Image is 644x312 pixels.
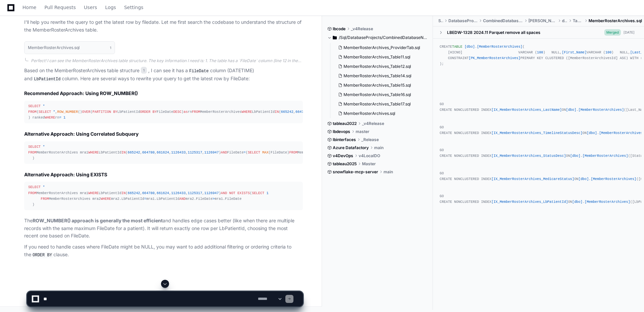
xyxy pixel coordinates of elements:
div: LBEDW-1328 2024.11 Parquet remove all spaces [447,30,540,35]
span: _v4Release [351,26,373,32]
span: MemberRosterArchives_Table14.sql [344,73,411,79]
span: IN [275,110,279,114]
span: main [384,169,393,175]
span: > [212,197,214,201]
span: FROM [192,110,200,114]
span: DatabaseProjects [448,18,478,24]
span: SELECT [28,104,41,108]
span: MemberRosterArchives_ProviderTab.sql [344,45,420,50]
span: FROM [41,197,49,201]
button: /Sql/DatabaseProjects/CombinedDatabaseNew/[PERSON_NAME]/dbo/Tables [327,32,428,43]
button: MemberRosterArchives.sql1 [24,41,115,54]
span: 1126947 [204,150,219,154]
span: 1 [141,67,147,74]
span: Logs [105,5,116,9]
span: tableau2022 [333,121,357,126]
span: [dbo] [587,131,597,135]
span: [MemberRosterArchives] [477,45,523,49]
span: TABLE [452,45,462,49]
p: The and handles edge cases better (like when there are multiple records with the same maximum Fil... [24,217,303,240]
span: AND [221,191,227,195]
span: /Sql/DatabaseProjects/CombinedDatabaseNew/[PERSON_NAME]/dbo/Tables [339,35,428,40]
button: MemberRosterArchives_ProviderTab.sql [335,43,424,52]
button: MemberRosterArchives_Table14.sql [335,71,424,81]
button: MemberRosterArchives_Table11.sql [335,52,424,62]
span: [IX_MemberRosterArchives_StatusDesc] [491,154,566,158]
span: [PK_MemberRosterArchives] [469,56,520,60]
span: SELECT [39,110,51,114]
span: [dbo] [566,108,576,112]
span: 1125317 [188,150,202,154]
span: 1126433 [171,150,186,154]
span: [MemberRosterArchives] [585,200,630,204]
span: DESC [173,110,182,114]
code: FileDate [188,68,210,74]
span: MemberRosterArchives.sql [589,18,642,24]
strong: ROW_NUMBER() approach is generally the most efficient [33,218,163,223]
span: Pull Requests [44,5,76,9]
span: MemberRosterArchives_Table16.sql [344,92,411,97]
span: lbdevops [333,129,350,134]
span: MAX [262,150,268,154]
span: SELECT [248,150,260,154]
span: ROW_NUMBER [57,110,78,114]
span: main [374,145,384,150]
span: 1126947 [204,191,219,195]
span: _v4Release [362,121,384,126]
span: _Release [361,137,379,142]
span: 661624 [157,191,169,195]
div: CREATE . ( [HICNO] VARCHAR ( ) NULL, VARCHAR ( ) NULL, VARCHAR ( ) NULL, SMALLINT NULL, DATETIME ... [440,44,637,205]
span: 665242 [128,191,140,195]
span: tableau2025 [333,161,357,167]
span: BY [113,110,117,114]
span: [MemberRosterArchives] [591,177,637,181]
span: MemberRosterArchives_Table15.sql [344,83,411,88]
span: 100 [537,51,543,55]
h2: Alternative Approach: Using EXISTS [24,171,303,178]
span: EXISTS [237,191,250,195]
span: 1125317 [188,191,202,195]
button: MemberRosterArchives_Table17.sql [335,99,424,109]
span: FROM [289,150,297,154]
span: 665242 [128,150,140,154]
span: 664780 [295,110,308,114]
span: 665242 [281,110,293,114]
span: MemberRosterArchives_Table17.sql [344,101,411,107]
span: 100 [605,51,611,55]
span: SELECT [28,185,41,189]
span: Sql [438,18,443,24]
span: 661624 [157,150,169,154]
div: MemberRosterArchives mra1 LbPatientId ( , , , , , ) ( MemberRosterArchives mra2 mra2.LbPatientId ... [28,184,299,208]
p: If you need to handle cases where FileDate might be NULL, you may want to add additional filterin... [24,243,303,259]
span: [IX_MemberRosterArchives_TimelineStatusDesc] [491,131,582,135]
h2: Recommended Approach: Using ROW_NUMBER() [24,90,303,97]
div: MemberRosterArchives mra1 LbPatientId ( , , , , , ) FileDate ( (FileDate) MemberRosterArchives mr... [28,144,299,161]
span: [IX_MemberRosterArchives_LastName] [491,108,562,112]
span: Tables [573,18,583,24]
code: LbPatientId [33,76,62,82]
span: WHERE [242,110,252,114]
svg: Directory [333,34,337,42]
span: lbinterfaces [333,137,356,142]
div: ( , () ( LbPatientId FileDate ) rn MemberRosterArchives LbPatientId ( , , , , , ) ) ranked rn [28,103,299,121]
h2: Alternative Approach: Using Correlated Subquery [24,131,303,137]
span: Home [23,5,36,9]
span: FROM [28,110,37,114]
span: Merged [604,29,621,36]
span: OVER [82,110,90,114]
span: as [184,110,188,114]
span: snowflake-mcp-server [333,169,378,175]
span: master [356,129,369,134]
div: [DATE] [623,30,635,35]
span: MemberRosterArchives_Table12.sql [344,64,411,69]
span: [dbo] [570,154,580,158]
span: = [244,150,246,154]
span: 1126433 [171,191,186,195]
span: [MemberRosterArchives] [578,108,624,112]
span: = [59,116,61,120]
span: Settings [124,5,143,9]
span: WHERE [88,150,99,154]
span: [IX_MemberRosterArchives_MedicareStatus] [491,177,574,181]
span: [dbo] [465,45,475,49]
span: FROM [28,191,37,195]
